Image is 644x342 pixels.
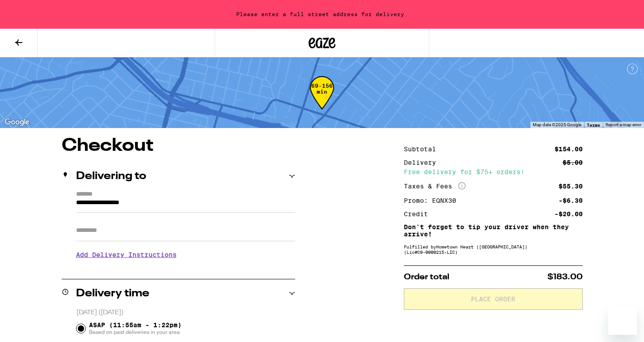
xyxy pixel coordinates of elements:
[606,122,641,127] a: Report a map error
[555,211,583,217] div: -$20.00
[559,197,583,204] div: -$6.30
[547,273,583,281] span: $183.00
[2,116,32,128] a: Open this area in Google Maps (opens a new window)
[404,244,583,255] div: Fulfilled by Hometown Heart ([GEOGRAPHIC_DATA]) (Lic# C9-0000215-LIC )
[76,308,295,317] p: [DATE] ([DATE])
[62,137,295,155] h1: Checkout
[404,169,583,175] div: Free delivery for $75+ orders!
[471,296,515,302] span: Place Order
[404,197,462,204] div: Promo: EQNX30
[76,171,146,182] h2: Delivering to
[404,211,434,217] div: Credit
[563,159,583,166] div: $5.00
[404,182,466,190] div: Taxes & Fees
[404,159,442,166] div: Delivery
[2,116,32,128] img: Google
[533,122,581,127] span: Map data ©2025 Google
[404,146,442,152] div: Subtotal
[555,146,583,152] div: $154.00
[76,244,295,265] h3: Add Delivery Instructions
[89,321,182,336] span: ASAP (11:55am - 1:22pm)
[76,288,149,299] h2: Delivery time
[89,329,182,336] span: Based on past deliveries in your area
[608,306,637,335] iframe: Button to launch messaging window
[76,265,295,272] p: We'll contact you at [PHONE_NUMBER] when we arrive
[404,273,449,281] span: Order total
[587,122,600,128] a: Terms
[559,183,583,189] div: $55.30
[404,223,583,238] p: Don't forget to tip your driver when they arrive!
[310,83,334,116] div: 69-156 min
[404,288,583,310] button: Place Order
